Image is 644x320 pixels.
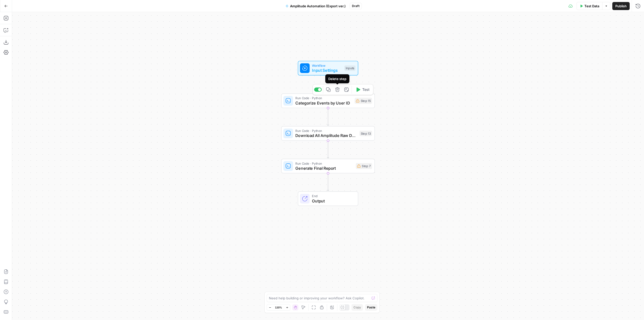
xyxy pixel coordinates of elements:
span: 120% [275,305,282,309]
div: Run Code · PythonDownload All Amplitude Raw DataStep 13 [281,126,375,141]
span: Run Code · Python [295,96,352,100]
button: Copy [351,304,363,311]
div: Step 15 [355,98,372,104]
span: Amplitude Automation (Export ver.) [290,4,346,9]
div: Run Code · PythonGenerate Final ReportStep 7 [281,159,375,173]
g: Edge from step_7 to end [327,173,329,191]
span: Download All Amplitude Raw Data [295,132,357,138]
span: Draft [352,4,359,8]
button: Amplitude Automation (Export ver.) [283,2,349,10]
span: Workflow [312,63,342,68]
span: Output [312,198,353,204]
span: Categorize Events by User ID [295,100,352,106]
span: Test Data [584,4,599,9]
button: Test [353,86,372,93]
span: Test [362,87,370,92]
span: End [312,194,353,198]
span: Run Code · Python [295,161,353,166]
span: Input Settings [312,67,342,73]
span: Run Code · Python [295,128,357,133]
g: Edge from step_13 to step_7 [327,141,329,158]
button: Test Data [577,2,602,10]
div: Step 13 [359,131,372,136]
button: Paste [365,304,377,311]
div: Inputs [344,65,355,71]
span: Paste [367,305,375,310]
g: Edge from step_15 to step_13 [327,108,329,126]
span: Copy [353,305,361,310]
span: Generate Final Report [295,165,353,171]
div: WorkflowInput SettingsInputs [281,61,375,76]
div: EndOutput [281,191,375,206]
div: Step 7 [356,163,372,169]
span: Publish [615,4,627,9]
div: Run Code · PythonCategorize Events by User IDStep 15Test [281,94,375,108]
button: Publish [612,2,630,10]
div: Delete step [328,76,346,81]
